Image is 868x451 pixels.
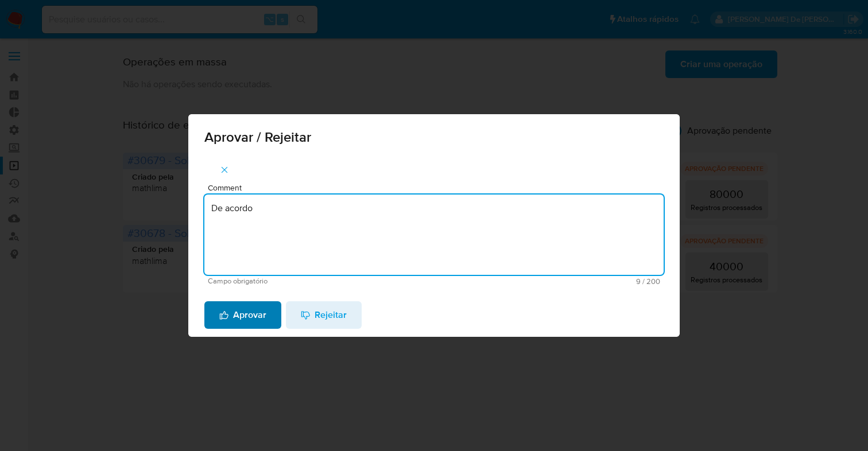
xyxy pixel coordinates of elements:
[204,301,281,329] button: Aprovar
[301,302,347,328] span: Rejeitar
[204,195,664,275] textarea: De acordo
[204,130,664,144] span: Aprovar / Rejeitar
[208,184,667,192] span: Comment
[286,301,362,329] button: Rejeitar
[219,302,266,328] span: Aprovar
[208,277,434,285] span: Campo obrigatório
[434,278,660,285] span: Máximo 200 caracteres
